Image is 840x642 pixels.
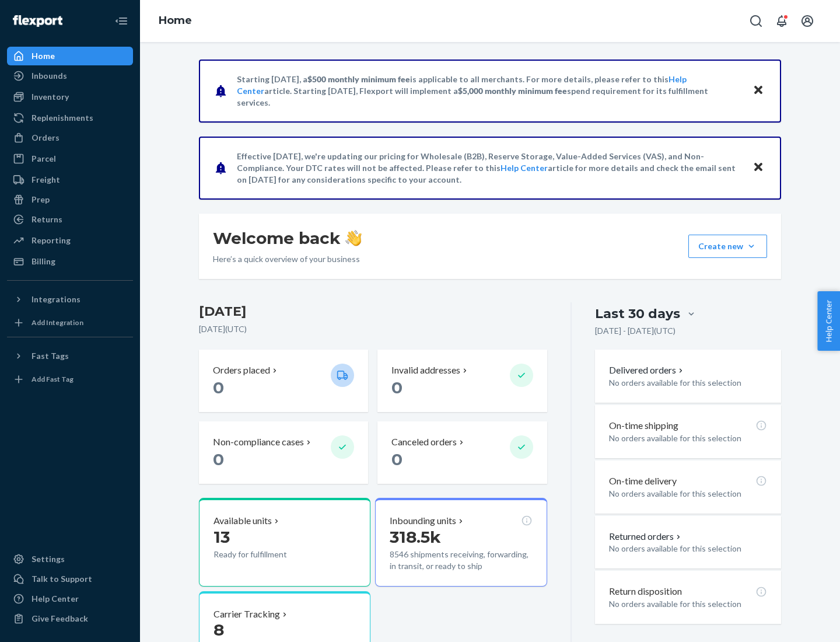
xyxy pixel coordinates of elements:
[391,364,460,377] p: Invalid addresses
[199,421,368,484] button: Non-compliance cases 0
[345,230,362,246] img: hand-wave emoji
[32,553,65,565] div: Settings
[32,132,60,144] div: Orders
[237,74,741,109] p: Starting [DATE], a is applicable to all merchants. For more details, please refer to this article...
[32,256,55,267] div: Billing
[609,530,683,543] button: Returned orders
[7,231,133,250] a: Reporting
[688,235,767,258] button: Create new
[377,421,547,484] button: Canceled orders 0
[213,228,362,249] h1: Welcome back
[7,128,133,147] a: Orders
[213,620,224,640] span: 8
[32,593,79,605] div: Help Center
[770,9,793,33] button: Open notifications
[595,325,675,337] p: [DATE] - [DATE] ( UTC )
[32,317,83,327] div: Add Integration
[595,305,680,323] div: Last 30 days
[390,527,441,547] span: 318.5k
[7,109,133,127] a: Replenishments
[110,9,133,33] button: Close Navigation
[199,323,547,335] p: [DATE] ( UTC )
[199,498,370,587] button: Available units13Ready for fulfillment
[7,67,133,85] a: Inbounds
[7,252,133,271] a: Billing
[32,573,92,585] div: Talk to Support
[391,435,457,449] p: Canceled orders
[7,88,133,106] a: Inventory
[7,370,133,389] a: Add Fast Tag
[609,432,767,444] p: No orders available for this selection
[213,527,230,547] span: 13
[609,598,767,610] p: No orders available for this selection
[32,112,93,124] div: Replenishments
[7,149,133,168] a: Parcel
[237,151,741,186] p: Effective [DATE], we're updating our pricing for Wholesale (B2B), Reserve Storage, Value-Added Se...
[391,378,402,397] span: 0
[32,214,62,225] div: Returns
[609,585,682,598] p: Return disposition
[458,86,567,96] span: $5,000 monthly minimum fee
[377,350,547,412] button: Invalid addresses 0
[7,589,133,608] a: Help Center
[391,449,402,469] span: 0
[32,235,71,246] div: Reporting
[199,350,368,412] button: Orders placed 0
[390,514,456,528] p: Inbounding units
[213,378,224,397] span: 0
[32,70,67,82] div: Inbounds
[199,302,547,321] h3: [DATE]
[7,190,133,209] a: Prep
[213,435,304,449] p: Non-compliance cases
[817,291,840,351] button: Help Center
[796,9,819,33] button: Open account menu
[307,74,410,84] span: $500 monthly minimum fee
[609,488,767,500] p: No orders available for this selection
[149,4,201,38] ol: breadcrumbs
[501,163,548,173] a: Help Center
[159,14,192,27] a: Home
[375,498,547,587] button: Inbounding units318.5k8546 shipments receiving, forwarding, in transit, or ready to ship
[609,364,685,377] button: Delivered orders
[213,364,270,377] p: Orders placed
[32,374,73,384] div: Add Fast Tag
[213,514,272,528] p: Available units
[213,608,280,621] p: Carrier Tracking
[609,377,767,389] p: No orders available for this selection
[213,549,321,560] p: Ready for fulfillment
[7,550,133,568] a: Settings
[32,153,56,165] div: Parcel
[744,9,768,33] button: Open Search Box
[32,174,60,186] div: Freight
[7,570,133,588] a: Talk to Support
[213,253,362,265] p: Here’s a quick overview of your business
[390,549,532,572] p: 8546 shipments receiving, forwarding, in transit, or ready to ship
[7,210,133,229] a: Returns
[7,347,133,365] button: Fast Tags
[7,170,133,189] a: Freight
[751,159,766,176] button: Close
[7,313,133,332] a: Add Integration
[7,47,133,65] a: Home
[7,290,133,309] button: Integrations
[32,50,55,62] div: Home
[213,449,224,469] span: 0
[32,294,80,305] div: Integrations
[751,82,766,99] button: Close
[32,613,88,624] div: Give Feedback
[32,194,50,205] div: Prep
[32,350,69,362] div: Fast Tags
[13,15,62,27] img: Flexport logo
[609,419,678,432] p: On-time shipping
[609,543,767,554] p: No orders available for this selection
[32,91,69,103] div: Inventory
[609,474,677,488] p: On-time delivery
[7,609,133,628] button: Give Feedback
